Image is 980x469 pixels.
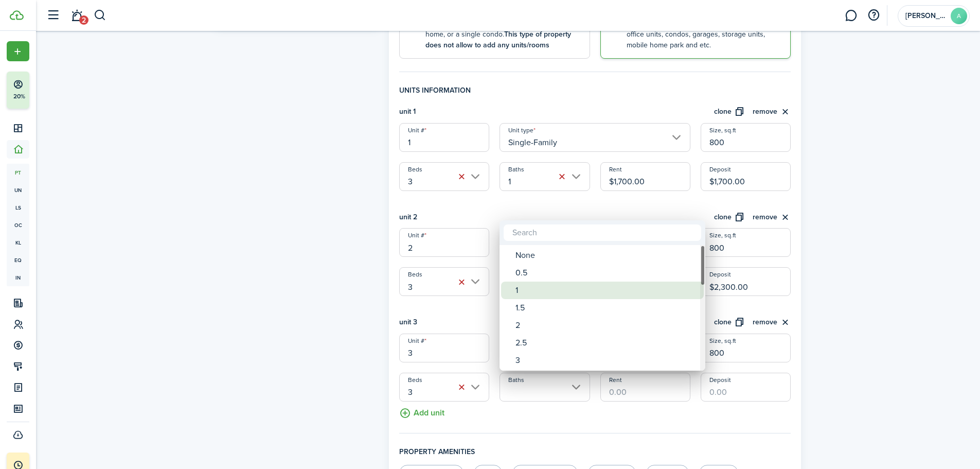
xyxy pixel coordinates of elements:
div: 3 [515,352,698,369]
input: Search [504,224,701,241]
div: 2.5 [515,334,698,352]
div: None [515,247,698,264]
mbsc-wheel: Baths [500,245,705,371]
div: 0.5 [515,264,698,282]
div: 1.5 [515,299,698,317]
div: 2 [515,317,698,334]
div: 1 [515,282,698,299]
